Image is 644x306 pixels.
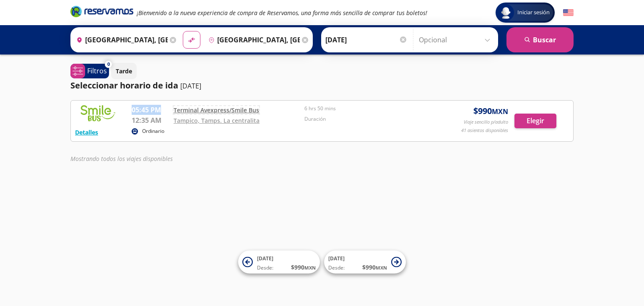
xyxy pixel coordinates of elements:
p: Viaje sencillo p/adulto [464,119,508,126]
span: 0 [107,61,110,68]
img: RESERVAMOS [75,105,121,122]
i: Brand Logo [70,5,133,18]
input: Buscar Origen [73,29,168,50]
small: MXN [304,265,316,271]
a: Terminal Avexpress/Smile Bus [174,106,259,114]
input: Opcional [419,29,494,50]
p: 41 asientos disponibles [461,127,508,134]
p: 6 hrs 50 mins [304,105,431,112]
a: Tampico, Tamps. La centralita [174,117,260,124]
span: Desde: [328,264,345,272]
small: MXN [376,265,387,271]
button: Elegir [514,114,556,128]
p: 12:35 AM [132,115,169,125]
span: [DATE] [328,255,345,262]
p: Filtros [87,66,107,76]
p: 05:45 PM [132,105,169,115]
span: [DATE] [257,255,273,262]
p: Duración [304,115,431,123]
span: Desde: [257,264,273,272]
button: 0Filtros [70,64,109,78]
p: Seleccionar horario de ida [70,79,178,92]
button: Tarde [111,63,137,79]
button: [DATE]Desde:$990MXN [238,251,320,274]
small: MXN [492,107,508,116]
span: $ 990 [362,263,387,272]
input: Elegir Fecha [325,29,408,50]
button: Buscar [506,27,574,52]
button: English [563,8,574,18]
input: Buscar Destino [205,29,300,50]
em: ¡Bienvenido a la nueva experiencia de compra de Reservamos, una forma más sencilla de comprar tus... [137,9,427,17]
p: [DATE] [180,81,201,91]
button: Detalles [75,128,98,137]
span: $ 990 [291,263,316,272]
em: Mostrando todos los viajes disponibles [70,155,173,163]
a: Brand Logo [70,5,133,20]
button: [DATE]Desde:$990MXN [324,251,406,274]
p: Tarde [116,67,132,75]
p: Ordinario [142,127,164,135]
span: $ 990 [473,105,508,117]
span: Iniciar sesión [514,8,553,17]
